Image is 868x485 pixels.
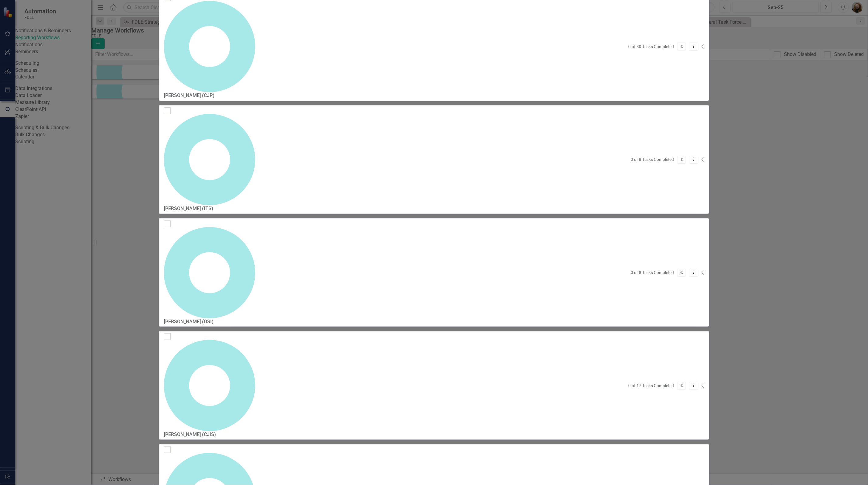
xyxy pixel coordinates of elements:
small: 0 of 8 Tasks Completed [631,157,674,162]
div: [PERSON_NAME] (CJP) [164,92,255,99]
small: 0 of 8 Tasks Completed [631,270,674,275]
small: 0 of 30 Tasks Completed [629,44,674,50]
div: [PERSON_NAME] (ITS) [164,205,255,212]
small: 0 of 17 Tasks Completed [629,383,674,389]
div: [PERSON_NAME] (CJIS) [164,431,255,438]
div: [PERSON_NAME] (OSI) [164,318,255,325]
